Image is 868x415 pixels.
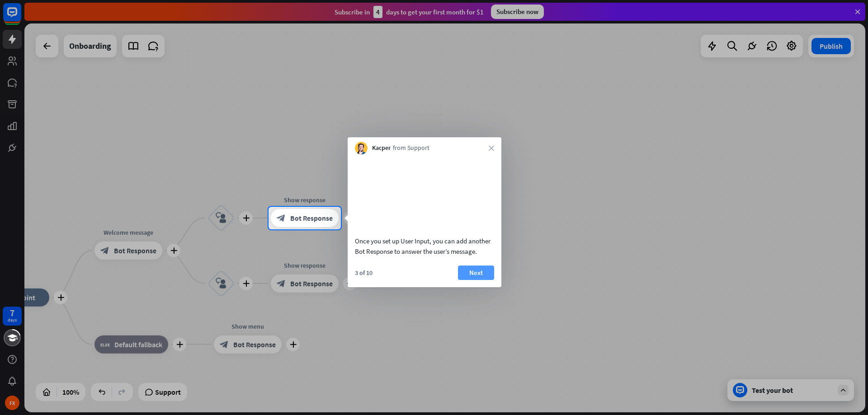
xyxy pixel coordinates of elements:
i: close [489,145,494,151]
span: Bot Response [290,214,333,223]
span: Kacper [372,144,391,153]
button: Next [458,266,494,280]
span: from Support [393,144,429,153]
i: block_bot_response [277,214,286,223]
button: Open LiveChat chat widget [7,4,34,31]
div: 3 of 10 [355,269,373,277]
div: Once you set up User Input, you can add another Bot Response to answer the user’s message. [355,236,494,256]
